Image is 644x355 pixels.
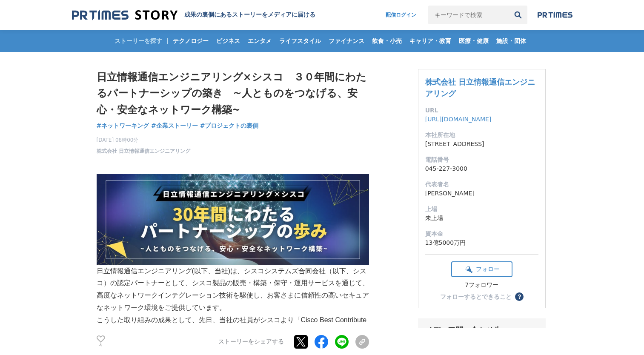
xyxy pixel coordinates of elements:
[213,37,243,45] span: ビジネス
[169,30,212,52] a: テクノロジー
[516,294,522,300] span: ？
[425,164,538,173] dd: 045-227-3000
[451,281,512,289] div: 7フォロワー
[97,121,149,130] a: #ネットワーキング
[455,30,492,52] a: 医療・健康
[244,30,275,52] a: エンタメ
[428,6,509,24] input: キーワードで検索
[425,77,535,98] a: 株式会社 日立情報通信エンジニアリング
[538,11,572,18] img: prtimes
[425,180,538,189] dt: 代表者名
[151,122,198,129] span: #企業ストーリー
[276,30,324,52] a: ライフスタイル
[151,121,198,130] a: #企業ストーリー
[213,30,243,52] a: ビジネス
[425,131,538,140] dt: 本社所在地
[425,229,538,238] dt: 資本金
[97,174,369,265] img: thumbnail_291a6e60-8c83-11f0-9d6d-a329db0dd7a1.png
[509,6,527,24] button: 検索
[72,9,177,21] img: 成果の裏側にあるストーリーをメディアに届ける
[325,30,368,52] a: ファイナンス
[515,292,524,301] button: ？
[455,37,492,45] span: 医療・健康
[493,30,530,52] a: 施設・団体
[72,9,315,21] a: 成果の裏側にあるストーリーをメディアに届ける 成果の裏側にあるストーリーをメディアに届ける
[406,37,455,45] span: キャリア・教育
[184,11,315,19] h2: 成果の裏側にあるストーリーをメディアに届ける
[425,214,538,223] dd: 未上場
[425,116,492,123] a: [URL][DOMAIN_NAME]
[440,294,512,300] div: フォローするとできること
[406,30,455,52] a: キャリア・教育
[425,325,539,335] div: メディア問い合わせ先
[325,37,368,45] span: ファイナンス
[200,122,259,129] span: #プロジェクトの裏側
[200,121,259,130] a: #プロジェクトの裏側
[97,174,369,314] p: 日立情報通信エンジニアリング(以下、当社)は、シスコシステムズ合同会社（以下、シスコ）の認定パートナーとして、シスコ製品の販売・構築・保守・運用サービスを通じて、高度なネットワークインテグレーシ...
[97,314,369,351] p: こうした取り組みの成果として、先日、当社の社員がシスコより「Cisco Best Contributed Partner Engineer Award [DATE](*1)」を受賞しました( )...
[425,140,538,149] dd: [STREET_ADDRESS]
[276,37,324,45] span: ライフスタイル
[425,238,538,247] dd: 13億5000万円
[97,136,190,144] span: [DATE] 08時00分
[97,344,105,348] p: 4
[377,6,425,24] a: 配信ログイン
[425,155,538,164] dt: 電話番号
[244,37,275,45] span: エンタメ
[451,261,512,277] button: フォロー
[369,30,405,52] a: 飲食・小売
[218,338,284,346] p: ストーリーをシェアする
[97,147,190,155] a: 株式会社 日立情報通信エンジニアリング
[425,205,538,214] dt: 上場
[369,37,405,45] span: 飲食・小売
[425,106,538,115] dt: URL
[97,122,149,129] span: #ネットワーキング
[425,189,538,198] dd: [PERSON_NAME]
[169,37,212,45] span: テクノロジー
[493,37,530,45] span: 施設・団体
[97,69,369,118] h1: 日立情報通信エンジニアリング×シスコ ３０年間にわたるパートナーシップの築き ~人とものをつなげる、安心・安全なネットワーク構築~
